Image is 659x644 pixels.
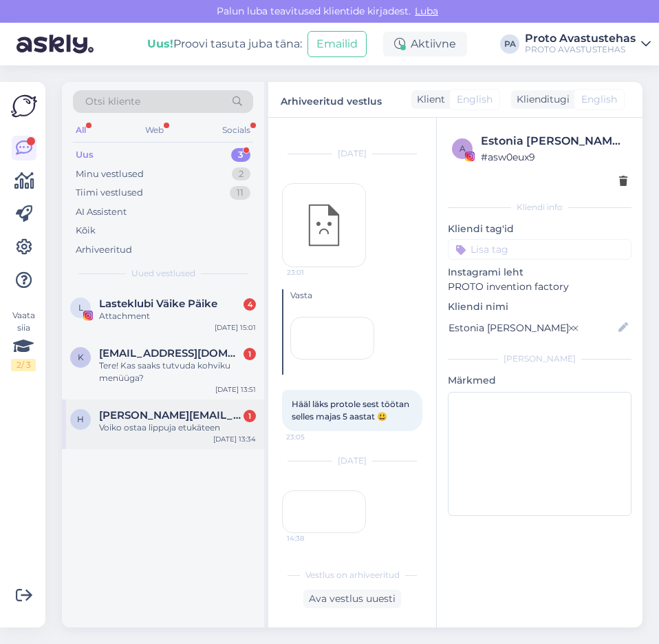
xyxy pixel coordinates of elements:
[411,5,442,17] span: Luba
[11,309,36,371] div: Vaata siia
[448,373,631,388] p: Märkmed
[76,167,144,181] div: Minu vestlused
[448,201,631,214] div: Kliendi info
[525,44,636,55] div: PROTO AVASTUSTEHAS
[147,37,173,50] b: Uus!
[76,148,94,162] div: Uus
[230,186,250,200] div: 11
[99,409,242,422] span: halonen.jyri@gmail.com
[383,32,467,56] div: Aktiivne
[215,384,256,395] div: [DATE] 13:51
[215,322,256,333] div: [DATE] 15:01
[244,348,256,360] div: 1
[219,121,253,139] div: Socials
[448,300,631,314] p: Kliendi nimi
[511,92,570,107] div: Klienditugi
[290,289,422,302] div: Vasta
[85,94,140,109] span: Otsi kliente
[99,310,256,322] div: Attachment
[76,205,127,219] div: AI Assistent
[76,224,96,238] div: Kõik
[448,239,631,260] input: Lisa tag
[99,360,256,384] div: Tere! Kas saaks tutvuda kohviku menüüga?
[307,31,367,57] button: Emailid
[11,359,36,371] div: 2 / 3
[287,533,338,543] span: 14:38
[449,320,616,335] input: Lisa nimi
[77,414,84,424] span: h
[99,298,217,310] span: Lasteklubi Väike Päike
[131,267,195,280] span: Uued vestlused
[448,222,631,236] p: Kliendi tag'id
[448,280,631,294] p: PROTO invention factory
[147,36,302,52] div: Proovi tasuta juba täna:
[282,147,422,160] div: [DATE]
[282,455,422,467] div: [DATE]
[411,92,445,107] div: Klient
[99,422,256,434] div: Voiko ostaa lippuja etukäteen
[581,92,617,107] span: English
[244,298,256,311] div: 4
[460,143,466,154] span: a
[281,90,382,109] label: Arhiveeritud vestlus
[142,121,166,139] div: Web
[305,569,400,581] span: Vestlus on arhiveeritud
[481,149,627,165] div: # asw0eux9
[11,93,37,119] img: Askly Logo
[457,92,493,107] span: English
[78,352,84,362] span: k
[76,186,143,200] div: Tiimi vestlused
[525,33,651,55] a: Proto AvastustehasPROTO AVASTUSTEHAS
[287,267,338,278] span: 23:01
[525,33,636,44] div: Proto Avastustehas
[78,302,83,313] span: L
[99,347,242,360] span: katri.pyss123@gmail.com
[448,265,631,280] p: Instagrami leht
[500,34,519,54] div: PA
[76,243,132,257] div: Arhiveeritud
[286,432,338,442] span: 23:05
[303,590,401,608] div: Ava vestlus uuesti
[232,167,250,181] div: 2
[213,434,256,444] div: [DATE] 13:34
[231,148,250,162] div: 3
[244,410,256,422] div: 1
[73,121,89,139] div: All
[292,399,411,422] span: Hääl läks protole sest töötan selles majas 5 aastat 😃
[448,353,631,365] div: [PERSON_NAME]
[481,133,627,149] div: Estonia [PERSON_NAME]🝪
